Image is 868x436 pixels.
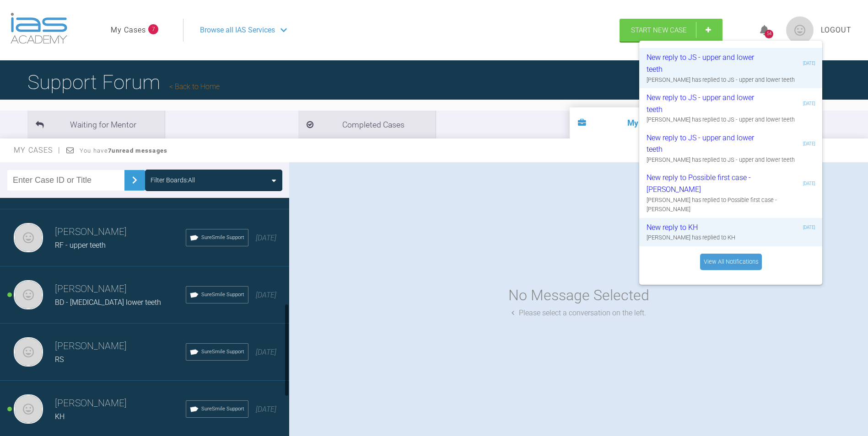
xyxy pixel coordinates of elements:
[803,180,815,187] div: [DATE]
[647,115,815,124] div: [PERSON_NAME] has replied to JS - upper and lower teeth
[256,234,276,242] span: [DATE]
[200,24,275,36] span: Browse all IAS Services
[639,48,822,88] a: New reply to JS - upper and lower teeth[DATE][PERSON_NAME] has replied to JS - upper and lower teeth
[151,175,195,185] div: Filter Boards: All
[148,24,158,34] span: 7
[647,155,815,165] div: [PERSON_NAME] has replied to JS - upper and lower teeth
[7,170,124,191] input: Enter Case ID or Title
[55,298,161,307] span: BD - [MEDICAL_DATA] lower teeth
[27,111,165,138] li: Waiting for Mentor
[80,147,168,154] span: You have
[27,66,220,98] h1: Support Forum
[647,233,815,242] div: [PERSON_NAME] has replied to KH
[55,241,106,250] span: RF - upper teeth
[55,355,64,364] span: RS
[111,24,146,36] a: My Cases
[108,147,167,154] strong: 7 unread messages
[201,348,244,356] span: SureSmile Support
[127,173,142,187] img: chevronRight.28bd32b0.svg
[821,24,852,36] a: Logout
[169,82,220,91] a: Back to Home
[14,146,61,154] span: My Cases
[201,234,244,242] span: SureSmile Support
[14,337,43,367] img: Rupen Patel
[201,291,244,299] span: SureSmile Support
[647,75,815,85] div: [PERSON_NAME] has replied to JS - upper and lower teeth
[803,224,815,231] div: [DATE]
[512,307,646,319] div: Please select a conversation on the left.
[639,168,822,218] a: New reply to Possible first case - [PERSON_NAME][DATE][PERSON_NAME] has replied to Possible first...
[647,196,815,214] div: [PERSON_NAME] has replied to Possible first case - [PERSON_NAME]
[55,282,186,297] h3: [PERSON_NAME]
[256,291,276,299] span: [DATE]
[803,60,815,67] div: [DATE]
[256,348,276,356] span: [DATE]
[639,128,822,169] a: New reply to JS - upper and lower teeth[DATE][PERSON_NAME] has replied to JS - upper and lower teeth
[14,280,43,309] img: Rupen Patel
[631,26,687,34] span: Start New Case
[256,405,276,414] span: [DATE]
[201,405,244,413] span: SureSmile Support
[11,13,67,44] img: logo-light.3e3ef733.png
[786,16,814,44] img: profile.png
[639,218,822,246] a: New reply to KH[DATE][PERSON_NAME] has replied to KH
[620,19,722,42] a: Start New Case
[647,222,756,234] div: New reply to KH
[647,52,756,75] div: New reply to JS - upper and lower teeth
[55,339,186,354] h3: [PERSON_NAME]
[803,140,815,147] div: [DATE]
[700,254,762,270] a: View All Notifications
[647,132,756,155] div: New reply to JS - upper and lower teeth
[14,394,43,424] img: Rupen Patel
[14,223,43,252] img: Rupen Patel
[647,92,756,115] div: New reply to JS - upper and lower teeth
[298,111,436,138] li: Completed Cases
[765,30,773,38] div: 54
[639,88,822,128] a: New reply to JS - upper and lower teeth[DATE][PERSON_NAME] has replied to JS - upper and lower teeth
[647,172,756,195] div: New reply to Possible first case - [PERSON_NAME]
[55,396,186,411] h3: [PERSON_NAME]
[803,100,815,107] div: [DATE]
[55,224,186,240] h3: [PERSON_NAME]
[570,107,707,138] li: My Cases
[55,412,65,421] span: KH
[508,284,649,307] div: No Message Selected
